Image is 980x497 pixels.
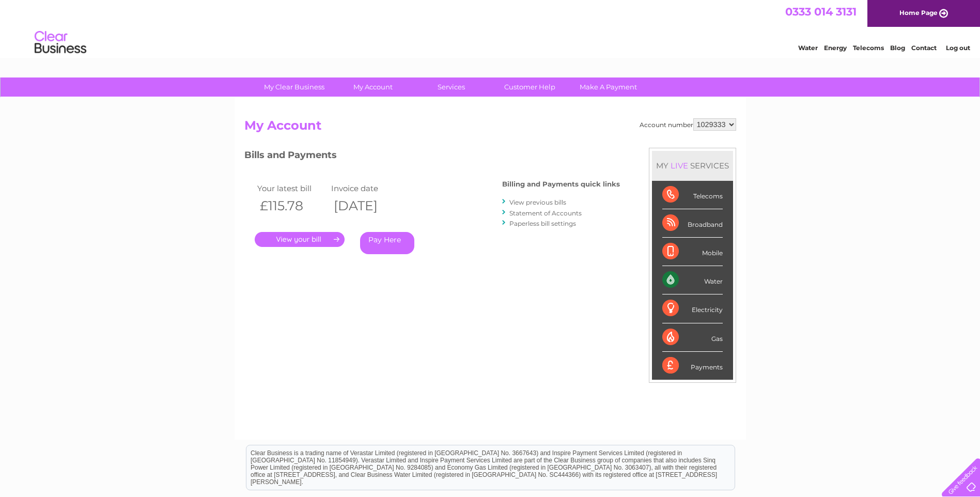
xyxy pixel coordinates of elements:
[244,118,736,138] h2: My Account
[252,77,337,97] a: My Clear Business
[329,195,403,216] th: [DATE]
[911,44,937,52] a: Contact
[890,44,905,52] a: Blog
[785,5,857,18] a: 0333 014 3131
[255,195,329,216] th: £115.78
[409,77,494,97] a: Services
[640,118,736,131] div: Account number
[246,6,735,50] div: Clear Business is a trading name of Verastar Limited (registered in [GEOGRAPHIC_DATA] No. 3667643...
[255,181,329,195] td: Your latest bill
[360,232,414,254] a: Pay Here
[946,44,970,52] a: Log out
[255,232,345,247] a: .
[509,220,576,227] a: Paperless bill settings
[330,77,415,97] a: My Account
[668,161,690,170] div: LIVE
[244,148,620,166] h3: Bills and Payments
[652,151,733,180] div: MY SERVICES
[662,323,723,352] div: Gas
[502,180,620,188] h4: Billing and Payments quick links
[798,44,818,52] a: Water
[662,209,723,238] div: Broadband
[662,352,723,380] div: Payments
[34,27,87,58] img: logo.png
[662,294,723,323] div: Electricity
[487,77,572,97] a: Customer Help
[566,77,651,97] a: Make A Payment
[662,266,723,294] div: Water
[509,198,566,206] a: View previous bills
[853,44,884,52] a: Telecoms
[824,44,847,52] a: Energy
[329,181,403,195] td: Invoice date
[662,181,723,209] div: Telecoms
[509,209,582,217] a: Statement of Accounts
[662,238,723,266] div: Mobile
